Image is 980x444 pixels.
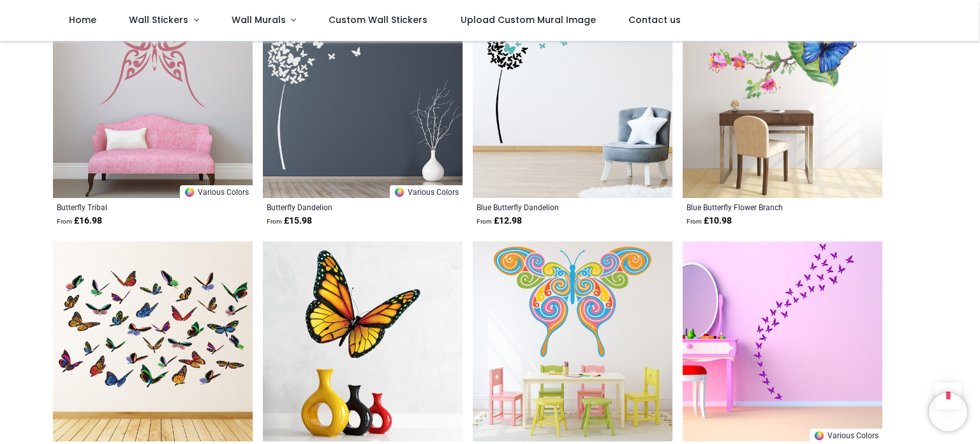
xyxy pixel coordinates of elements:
span: Upload Custom Mural Image [461,13,596,26]
a: Butterfly Dandelion [267,202,420,212]
img: Flutter Butterfly Butterflies Wall Sticker [683,241,882,441]
span: From [267,218,282,225]
span: From [687,218,702,225]
strong: £ 16.98 [57,215,102,227]
span: Wall Stickers [129,13,188,26]
img: Color Wheel [813,430,825,441]
a: Various Colors [390,185,463,198]
span: Contact us [628,13,681,26]
a: Butterfly Tribal [57,202,211,212]
img: Swir Butterfly Wall Sticker [473,241,672,441]
img: Color Wheel [184,187,195,198]
a: Various Colors [810,429,882,441]
strong: £ 10.98 [687,215,732,227]
a: Blue Butterfly Flower Branch [687,202,840,212]
strong: £ 15.98 [267,215,312,227]
img: Large Butterfly Wall Sticker Set [53,241,253,441]
span: Home [69,13,96,26]
img: Color Wheel [394,187,405,198]
a: Various Colors [180,185,253,198]
span: Custom Wall Stickers [329,13,427,26]
iframe: Brevo live chat [929,393,967,431]
img: Orange Butterfly Wall Sticker [263,241,463,441]
span: From [57,218,72,225]
span: Wall Murals [232,13,286,26]
strong: £ 12.98 [477,215,522,227]
span: From [477,218,492,225]
a: Blue Butterfly Dandelion [477,202,630,212]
